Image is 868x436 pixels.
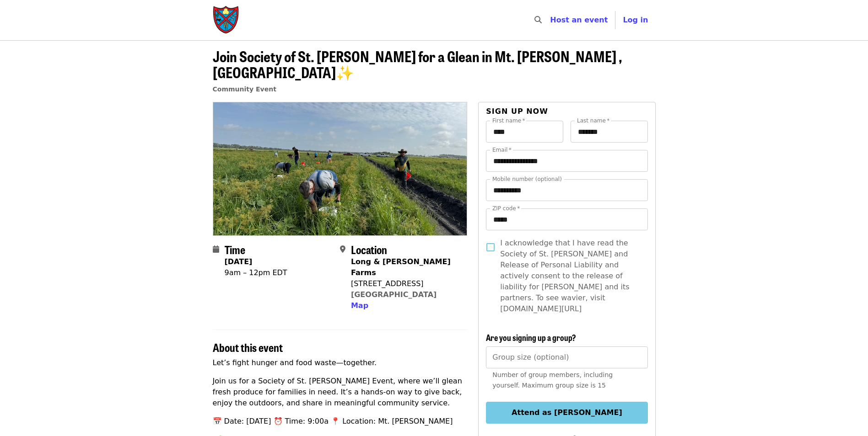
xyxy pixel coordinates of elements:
div: [STREET_ADDRESS] [351,278,460,289]
p: Let’s fight hunger and food waste—together. [213,357,468,368]
input: Email [486,150,647,172]
button: Log in [615,11,655,29]
i: search icon [534,16,542,24]
button: Attend as [PERSON_NAME] [486,402,647,424]
p: 📅 Date: [DATE] ⏰ Time: 9:00a 📍 Location: Mt. [PERSON_NAME] [213,416,468,427]
strong: [DATE] [225,257,253,266]
label: First name [492,118,525,123]
span: Time [225,241,245,257]
div: 9am – 12pm EDT [225,267,287,278]
strong: Long & [PERSON_NAME] Farms [351,257,451,277]
a: [GEOGRAPHIC_DATA] [351,290,437,299]
input: Mobile number (optional) [486,179,647,201]
img: Society of St. Andrew - Home [213,5,240,35]
span: Sign up now [486,107,548,116]
img: Join Society of St. Andrew for a Glean in Mt. Dora , FL✨ organized by Society of St. Andrew [213,102,467,235]
p: Join us for a Society of St. [PERSON_NAME] Event, where we’ll glean fresh produce for families in... [213,376,468,409]
span: Map [351,301,368,310]
span: Number of group members, including yourself. Maximum group size is 15 [492,371,613,389]
span: Are you signing up a group? [486,331,576,343]
label: Email [492,147,512,153]
span: Log in [623,16,648,24]
a: Host an event [550,16,608,24]
span: Location [351,241,387,257]
input: Last name [571,121,648,143]
span: I acknowledge that I have read the Society of St. [PERSON_NAME] and Release of Personal Liability... [500,238,640,314]
i: calendar icon [213,245,219,254]
a: Community Event [213,85,276,93]
label: Mobile number (optional) [492,176,562,182]
span: About this event [213,339,283,355]
span: Join Society of St. [PERSON_NAME] for a Glean in Mt. [PERSON_NAME] , [GEOGRAPHIC_DATA]✨ [213,45,622,83]
input: Search [547,9,555,31]
button: Map [351,300,368,311]
input: ZIP code [486,208,647,230]
label: Last name [577,118,609,123]
input: First name [486,121,563,143]
i: map-marker-alt icon [340,245,345,254]
label: ZIP code [492,206,520,211]
input: [object Object] [486,346,647,368]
